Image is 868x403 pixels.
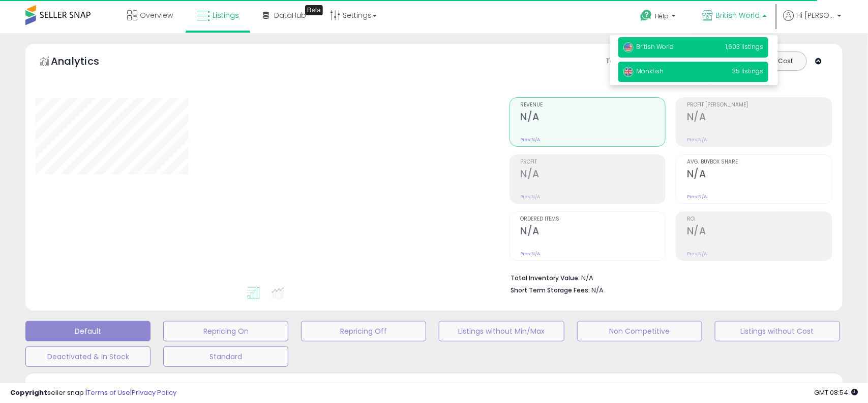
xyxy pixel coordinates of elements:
[25,321,151,341] button: Default
[606,57,646,66] div: Totals For
[623,42,674,51] span: British World
[521,102,666,108] span: Revenue
[715,10,760,20] span: British World
[726,42,763,51] span: 1,603 listings
[521,225,666,239] h2: N/A
[305,5,323,15] div: Tooltip anchor
[163,321,288,341] button: Repricing On
[687,159,832,165] span: Avg. Buybox Share
[687,102,832,108] span: Profit [PERSON_NAME]
[25,346,151,367] button: Deactivated & In Stock
[687,168,832,182] h2: N/A
[592,285,604,295] span: N/A
[687,251,707,257] small: Prev: N/A
[655,12,669,20] span: Help
[623,67,664,75] span: Monkfish
[521,111,666,125] h2: N/A
[687,217,832,222] span: ROI
[439,321,564,341] button: Listings without Min/Max
[10,388,176,398] div: seller snap | |
[511,271,825,283] li: N/A
[715,321,840,341] button: Listings without Cost
[640,9,652,22] i: Get Help
[521,217,666,222] span: Ordered Items
[623,67,634,77] img: uk.png
[521,159,666,165] span: Profit
[511,286,590,294] b: Short Term Storage Fees:
[783,10,842,33] a: Hi [PERSON_NAME]
[274,10,306,20] span: DataHub
[51,54,119,71] h5: Analytics
[213,10,239,20] span: Listings
[796,10,834,20] span: Hi [PERSON_NAME]
[521,137,541,143] small: Prev: N/A
[301,321,426,341] button: Repricing Off
[511,274,580,282] b: Total Inventory Value:
[521,168,666,182] h2: N/A
[623,42,634,52] img: usa.png
[687,225,832,239] h2: N/A
[687,194,707,200] small: Prev: N/A
[632,2,686,33] a: Help
[687,111,832,125] h2: N/A
[163,346,288,367] button: Standard
[10,388,47,397] strong: Copyright
[687,137,707,143] small: Prev: N/A
[577,321,702,341] button: Non Competitive
[732,67,763,75] span: 35 listings
[521,194,541,200] small: Prev: N/A
[140,10,173,20] span: Overview
[521,251,541,257] small: Prev: N/A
